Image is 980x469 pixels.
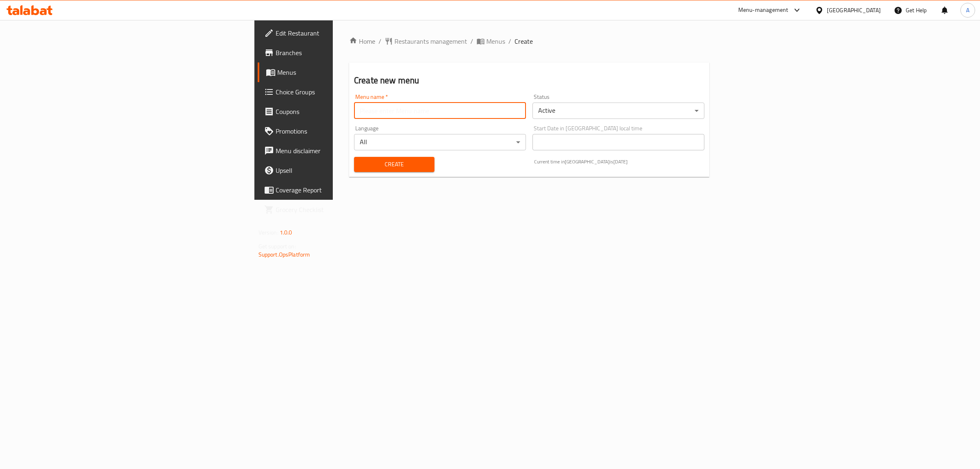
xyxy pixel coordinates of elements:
div: All [354,134,526,150]
span: Grocery Checklist [276,205,412,214]
input: Please enter Menu name [354,103,526,119]
div: Active [532,103,704,119]
a: Coupons [258,102,418,121]
a: Choice Groups [258,82,418,102]
div: [GEOGRAPHIC_DATA] [827,6,881,15]
span: Promotions [276,126,412,136]
span: Edit Restaurant [276,28,412,38]
a: Menus [477,36,505,46]
span: Coverage Report [276,185,412,195]
span: Menus [486,36,505,46]
a: Edit Restaurant [258,23,418,43]
span: Menus [277,67,412,77]
p: Current time in [GEOGRAPHIC_DATA] is [DATE] [534,158,704,165]
span: Coupons [276,107,412,116]
a: Coverage Report [258,180,418,200]
a: Menus [258,63,418,82]
span: Menu disclaimer [276,146,412,156]
span: 1.0.0 [280,227,292,238]
span: Branches [276,48,412,58]
span: A [966,6,969,15]
li: / [508,36,511,46]
a: Menu disclaimer [258,141,418,161]
nav: breadcrumb [349,36,709,46]
a: Upsell [258,161,418,180]
button: Create [354,157,434,172]
a: Promotions [258,121,418,141]
a: Grocery Checklist [258,200,418,219]
span: Create [361,159,428,170]
span: Create [514,36,533,46]
span: Choice Groups [276,87,412,97]
div: Menu-management [738,5,788,15]
li: / [470,36,473,46]
h2: Create new menu [354,74,704,87]
span: Version: [258,227,278,238]
a: Branches [258,43,418,63]
a: Support.OpsPlatform [258,249,310,260]
span: Restaurants management [394,36,467,46]
span: Get support on: [258,241,296,252]
span: Upsell [276,165,412,175]
a: Restaurants management [385,36,467,46]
